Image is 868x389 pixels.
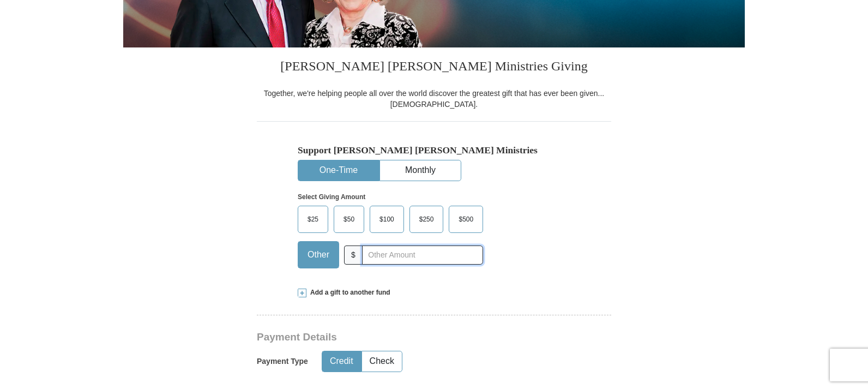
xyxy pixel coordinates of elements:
h5: Payment Type [257,357,308,366]
button: Monthly [380,160,461,181]
span: $250 [414,211,439,228]
span: $50 [338,211,360,228]
span: Other [302,247,335,263]
button: Check [362,351,402,372]
button: Credit [322,351,361,372]
span: $100 [374,211,400,228]
input: Other Amount [362,246,483,265]
span: $500 [453,211,479,228]
h3: Payment Details [257,331,535,344]
strong: Select Giving Amount [298,193,365,201]
h3: [PERSON_NAME] [PERSON_NAME] Ministries Giving [257,47,611,88]
span: $25 [302,211,324,228]
h5: Support [PERSON_NAME] [PERSON_NAME] Ministries [298,145,570,156]
div: Together, we're helping people all over the world discover the greatest gift that has ever been g... [257,88,611,110]
button: One-Time [298,160,379,181]
span: Add a gift to another fund [306,288,390,297]
span: $ [344,246,363,265]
